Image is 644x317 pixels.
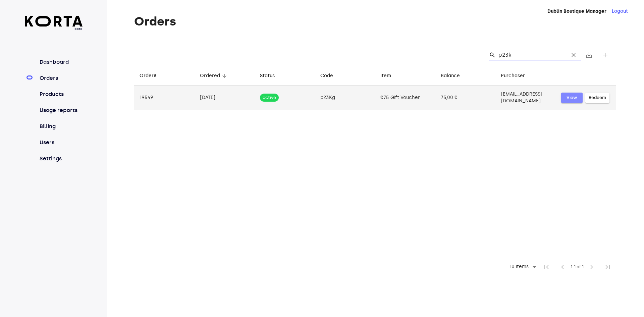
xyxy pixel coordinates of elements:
[380,72,391,80] div: Item
[561,93,583,103] button: View
[581,47,597,63] button: Export
[547,8,606,14] strong: Dublin Boutique Manager
[315,86,375,110] td: p23Kg
[38,106,83,114] a: Usage reports
[140,72,156,80] div: Order#
[221,73,227,79] span: arrow_downward
[260,72,283,80] span: Status
[25,16,83,27] img: Korta
[566,48,581,62] button: Clear Search
[597,47,613,63] button: Create new gift card
[585,51,593,59] span: save_alt
[505,262,538,272] div: 10 items
[38,155,83,163] a: Settings
[380,72,400,80] span: Item
[565,94,579,102] span: View
[570,52,577,58] span: clear
[508,264,530,270] div: 10 items
[260,72,275,80] div: Status
[554,259,571,275] span: Previous Page
[260,95,279,101] span: active
[38,58,83,66] a: Dashboard
[320,72,342,80] span: Code
[589,94,606,102] span: Redeem
[200,72,229,80] span: Ordered
[38,90,83,98] a: Products
[601,51,609,59] span: add
[585,93,609,103] button: Redeem
[134,15,616,28] h1: Orders
[375,86,435,110] td: €75 Gift Voucher
[600,259,616,275] span: Last Page
[538,259,554,275] span: First Page
[441,72,469,80] span: Balance
[38,139,83,147] a: Users
[441,72,460,80] div: Balance
[501,72,534,80] span: Purchaser
[200,72,220,80] div: Ordered
[495,86,556,110] td: [EMAIL_ADDRESS][DOMAIN_NAME]
[25,27,83,31] span: beta
[571,264,584,270] span: 1-1 of 1
[498,50,563,60] input: Search
[195,86,255,110] td: [DATE]
[320,72,333,80] div: Code
[140,72,165,80] span: Order#
[501,72,525,80] div: Purchaser
[612,8,628,15] button: Logout
[38,74,83,82] a: Orders
[435,86,496,110] td: 75,00 €
[25,16,83,31] a: beta
[489,52,496,58] span: Search
[38,122,83,130] a: Billing
[134,86,195,110] td: 19549
[584,259,600,275] span: Next Page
